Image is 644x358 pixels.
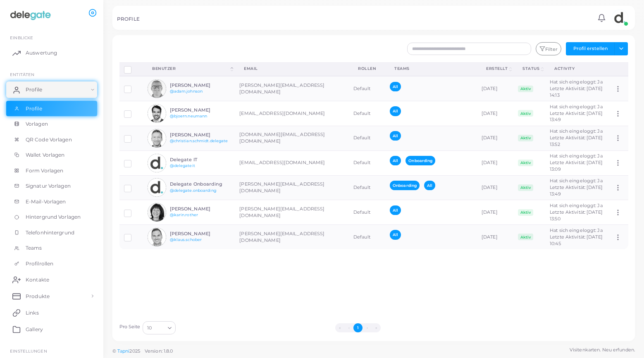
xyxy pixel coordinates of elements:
[170,231,231,236] h6: [PERSON_NAME]
[536,42,561,55] button: Filter
[6,178,97,194] a: Signatur Vorlagen
[170,89,203,93] a: @adam.johnson
[6,321,97,337] a: Gallery
[550,104,603,110] span: Hat sich eingeloggt: Ja
[170,114,208,118] a: @bjoern.neumann
[145,348,173,354] span: Version: 1.8.0
[244,66,340,72] div: Email
[26,293,50,300] span: Produkte
[117,16,140,22] h5: PROFILE
[390,230,401,239] span: All
[26,244,42,252] span: Teams
[550,79,603,85] span: Hat sich eingeloggt: Ja
[518,160,533,166] span: Aktiv
[6,209,97,225] a: Hintergrund Vorlagen
[6,132,97,148] a: QR Code Vorlagen
[7,8,53,23] img: logo
[349,76,385,101] td: Default
[550,110,603,123] span: Letzte Aktivität: [DATE] 13:49
[26,167,63,174] span: Form Vorlagen
[10,72,34,77] span: ENTITÄTEN
[148,79,166,98] img: avatar
[609,10,630,26] a: avatar
[349,126,385,150] td: Default
[170,237,202,242] a: @klaus.schober
[170,206,231,212] h6: [PERSON_NAME]
[390,156,401,165] span: All
[170,181,231,187] h6: Delegate Onboarding
[26,198,66,205] span: E-Mail-Vorlagen
[148,203,166,222] img: avatar
[170,83,231,88] h6: [PERSON_NAME]
[566,42,615,55] button: Profil erstellen
[178,323,538,332] ul: Pagination
[390,181,420,190] span: Onboarding
[477,175,513,200] td: [DATE]
[550,234,603,246] span: Letzte Aktivität: [DATE] 10:45
[6,256,97,272] a: Profilrollen
[550,203,603,208] span: Hat sich eingeloggt: Ja
[6,81,97,98] a: Profile
[6,116,97,132] a: Vorlagen
[390,131,401,141] span: All
[518,209,533,216] span: Aktiv
[10,35,33,40] span: EINBLICKE
[235,76,349,101] td: [PERSON_NAME][EMAIL_ADDRESS][DOMAIN_NAME]
[518,86,533,92] span: Aktiv
[148,129,166,148] img: avatar
[148,228,166,246] img: avatar
[235,200,349,225] td: [PERSON_NAME][EMAIL_ADDRESS][DOMAIN_NAME]
[26,182,71,190] span: Signatur Vorlagen
[477,126,513,150] td: [DATE]
[6,225,97,241] a: Telefonhintergrund
[119,324,141,330] label: Pro Seite
[170,163,195,168] a: @delegateit
[353,323,363,332] button: Go to page 1
[170,132,231,138] h6: [PERSON_NAME]
[522,66,539,72] div: Status
[550,128,603,134] span: Hat sich eingeloggt: Ja
[518,234,533,240] span: Aktiv
[129,348,140,355] span: 2025
[550,135,603,147] span: Letzte Aktivität: [DATE] 13:52
[390,82,401,91] span: All
[235,150,349,175] td: [EMAIL_ADDRESS][DOMAIN_NAME]
[119,62,143,76] th: Row-selection
[6,240,97,256] a: Teams
[26,326,43,333] span: Gallery
[477,76,513,101] td: [DATE]
[170,107,231,113] h6: [PERSON_NAME]
[518,135,533,141] span: Aktiv
[390,205,401,215] span: All
[26,105,42,112] span: Profile
[358,66,376,72] div: Rollen
[477,225,513,249] td: [DATE]
[26,213,81,221] span: Hintergrund Vorlagen
[26,151,65,159] span: Wallet Vorlagen
[610,62,628,76] th: Action
[26,86,42,93] span: Profile
[550,153,603,159] span: Hat sich eingeloggt: Ja
[26,49,57,57] span: Auswertung
[550,160,603,172] span: Letzte Aktivität: [DATE] 13:09
[518,110,533,117] span: Aktiv
[26,276,49,284] span: Kontakte
[550,209,603,222] span: Letzte Aktivität: [DATE] 13:50
[235,225,349,249] td: [PERSON_NAME][EMAIL_ADDRESS][DOMAIN_NAME]
[26,229,74,236] span: Telefonhintergrund
[394,66,468,72] div: Teams
[148,104,166,123] img: avatar
[477,150,513,175] td: [DATE]
[612,10,628,26] img: avatar
[148,178,166,197] img: avatar
[26,136,72,143] span: QR Code Vorlagen
[424,181,435,190] span: All
[235,175,349,200] td: [PERSON_NAME][EMAIL_ADDRESS][DOMAIN_NAME]
[6,147,97,163] a: Wallet Vorlagen
[170,157,231,162] h6: Delegate IT
[349,200,385,225] td: Default
[6,304,97,321] a: Links
[550,184,603,197] span: Letzte Aktivität: [DATE] 13:49
[112,348,173,355] span: ©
